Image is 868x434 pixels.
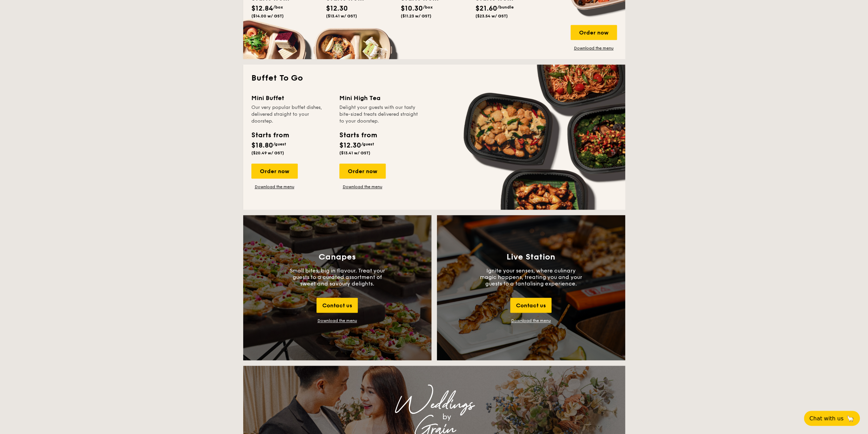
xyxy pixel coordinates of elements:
div: Our very popular buffet dishes, delivered straight to your doorstep. [251,104,331,125]
p: Ignite your senses, where culinary magic happens, treating you and your guests to a tantalising e... [480,267,582,287]
a: Download the menu [251,184,298,190]
span: /guest [273,142,286,146]
h3: Canapes [319,252,356,262]
span: /box [423,5,433,10]
div: Delight your guests with our tasty bite-sized treats delivered straight to your doorstep. [339,104,419,125]
span: $12.30 [326,4,348,13]
h2: Buffet To Go [251,73,617,84]
div: Order now [339,164,386,179]
span: Chat with us [809,415,843,422]
span: ($11.23 w/ GST) [401,14,431,18]
span: /bundle [497,5,514,10]
div: Starts from [251,130,289,140]
span: $12.30 [339,141,361,150]
div: Order now [571,25,617,40]
span: ($23.54 w/ GST) [475,14,508,18]
span: ($20.49 w/ GST) [251,151,284,155]
div: Download the menu [318,318,357,323]
span: $21.60 [475,4,497,13]
h3: Live Station [506,252,555,262]
span: 🦙 [846,415,854,422]
div: Starts from [339,130,377,140]
span: /guest [361,142,374,146]
span: $12.84 [251,4,273,13]
p: Small bites, big in flavour. Treat your guests to a curated assortment of sweet and savoury delig... [286,267,388,287]
span: /box [273,5,283,10]
a: Download the menu [511,318,551,323]
div: by [328,411,565,423]
div: Contact us [510,298,551,313]
div: Order now [251,164,298,179]
div: Weddings [303,398,565,411]
span: $18.80 [251,141,273,150]
button: Chat with us🦙 [804,411,860,426]
span: ($13.41 w/ GST) [326,14,357,18]
div: Mini Buffet [251,93,331,103]
span: ($14.00 w/ GST) [251,14,284,18]
span: $10.30 [401,4,423,13]
a: Download the menu [339,184,386,190]
a: Download the menu [571,45,617,51]
div: Mini High Tea [339,93,419,103]
div: Contact us [317,298,358,313]
span: ($13.41 w/ GST) [339,151,370,155]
